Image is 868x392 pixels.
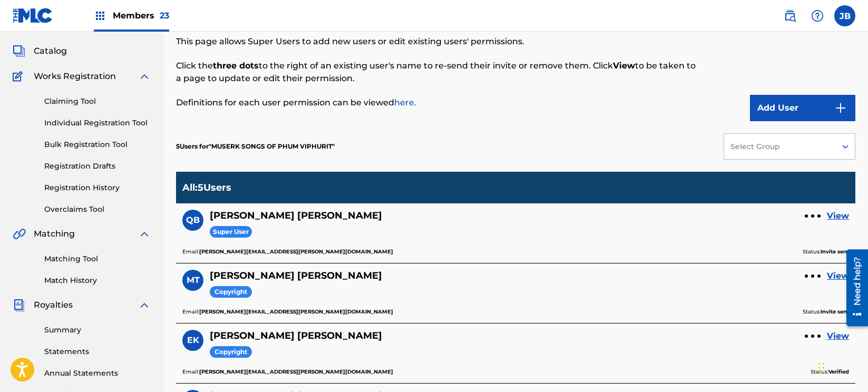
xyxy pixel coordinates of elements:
img: help [811,9,824,22]
img: search [784,9,796,22]
span: MT [187,274,200,287]
a: Claiming Tool [44,96,151,107]
a: Registration Drafts [44,161,151,172]
span: QB [186,214,200,227]
h5: Molly Tiemann [210,270,382,282]
p: Status: [803,247,849,257]
a: Match History [44,275,151,286]
a: View [827,270,849,282]
img: expand [138,299,151,311]
a: View [827,210,849,222]
strong: three dots [213,61,259,71]
img: Catalog [13,45,25,57]
b: Invite sent [821,248,849,255]
a: Overclaims Tool [44,204,151,215]
iframe: Chat Widget [815,341,868,392]
a: CatalogCatalog [13,45,67,57]
span: Copyright [210,286,252,298]
span: Super User [210,226,252,238]
a: Public Search [779,5,801,26]
b: [PERSON_NAME][EMAIL_ADDRESS][PERSON_NAME][DOMAIN_NAME] [199,248,393,255]
span: Members [113,9,169,22]
span: Works Registration [34,70,116,83]
span: Matching [34,228,75,240]
b: [PERSON_NAME][EMAIL_ADDRESS][PERSON_NAME][DOMAIN_NAME] [199,368,393,375]
p: Email: [182,307,393,317]
a: Registration History [44,182,151,193]
a: Bulk Registration Tool [44,139,151,150]
span: Royalties [34,299,73,311]
img: 9d2ae6d4665cec9f34b9.svg [834,102,847,114]
span: EK [187,334,199,347]
a: Individual Registration Tool [44,117,151,129]
div: Help [807,5,828,26]
span: 23 [160,11,169,21]
div: User Menu [834,5,855,26]
p: All : 5 Users [182,182,231,193]
img: Royalties [13,299,25,311]
p: Status: [811,367,849,377]
p: This page allows Super Users to add new users or edit existing users' permissions. [176,35,699,48]
p: Click the to the right of an existing user's name to re-send their invite or remove them. Click t... [176,60,699,85]
iframe: Resource Center [838,246,868,330]
img: expand [138,228,151,240]
b: [PERSON_NAME][EMAIL_ADDRESS][PERSON_NAME][DOMAIN_NAME] [199,308,393,315]
p: Email: [182,367,393,377]
span: 5 Users for [176,142,209,150]
img: expand [138,70,151,83]
strong: View [613,61,635,71]
div: Drag [818,352,825,384]
img: Top Rightsholders [94,9,106,22]
img: Works Registration [13,70,26,83]
h5: Emily Kelly [210,330,382,342]
p: Definitions for each user permission can be viewed [176,96,699,109]
p: Email: [182,247,393,257]
a: SummarySummary [13,19,76,32]
button: Add User [750,95,855,121]
a: Summary [44,325,151,336]
a: Matching Tool [44,253,151,264]
span: Catalog [34,45,67,57]
span: MUSERK SONGS OF PHUM VIPHURIT [209,142,335,150]
a: here. [394,97,416,107]
h5: Quentin Bradley [210,210,382,222]
a: Statements [44,346,151,357]
a: View [827,330,849,342]
span: Copyright [210,346,252,358]
div: Select Group [730,141,828,152]
b: Invite sent [821,308,849,315]
img: Matching [13,228,26,240]
a: Annual Statements [44,368,151,379]
img: MLC Logo [13,8,53,23]
p: Status: [803,307,849,317]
